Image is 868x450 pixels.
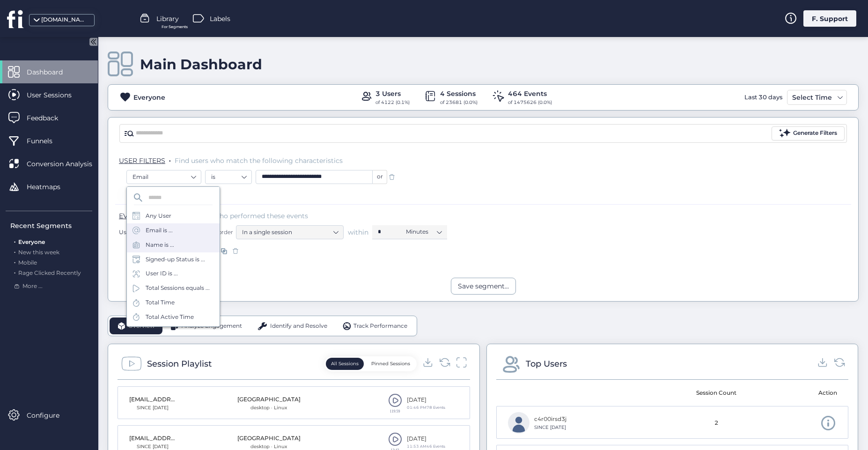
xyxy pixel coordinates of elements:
[146,241,174,250] div: Name is ...
[440,89,478,99] div: 4 Sessions
[146,226,173,235] div: Email is ...
[508,89,552,99] div: 464 Events
[41,15,88,24] div: [DOMAIN_NAME]
[162,24,188,30] span: For Segments
[407,405,445,411] div: 01:46 PMㅤ78 Events
[211,170,246,184] nz-select-item: is
[119,156,165,165] span: USER FILTERS
[526,357,567,370] div: Top Users
[407,396,445,405] div: [DATE]
[146,313,194,322] div: Total Active Time
[793,129,837,138] div: Generate Filters
[119,228,197,236] span: Users that completed steps
[18,238,45,245] span: Everyone
[388,409,402,413] div: 119:59
[508,99,552,106] div: of 1475626 (0.0%)
[353,322,407,331] span: Track Performance
[27,159,106,169] span: Conversion Analysis
[772,126,845,140] button: Generate Filters
[10,221,92,231] div: Recent Segments
[790,92,834,103] div: Select Time
[14,257,15,266] span: .
[242,225,338,239] nz-select-item: In a single session
[18,259,37,266] span: Mobile
[146,298,175,307] div: Total Time
[27,113,72,123] span: Feedback
[146,284,210,293] div: Total Sessions equals ...
[375,89,410,99] div: 3 Users
[406,225,441,239] nz-select-item: Minutes
[140,56,262,73] div: Main Dashboard
[146,269,178,278] div: User ID is ...
[27,136,66,146] span: Funnels
[146,255,205,264] div: Signed-up Status is ...
[27,90,86,100] span: User Sessions
[760,380,848,406] mat-header-cell: Action
[237,434,301,443] div: [GEOGRAPHIC_DATA]
[156,14,179,24] span: Library
[129,395,176,404] div: [EMAIL_ADDRESS][DOMAIN_NAME]
[270,322,327,331] span: Identify and Resolve
[366,358,415,370] button: Pinned Sessions
[147,357,212,370] div: Session Playlist
[714,419,718,428] span: 2
[237,395,301,404] div: [GEOGRAPHIC_DATA]
[27,410,74,420] span: Configure
[407,435,445,443] div: [DATE]
[132,170,195,184] nz-select-item: Email
[133,92,165,103] div: Everyone
[125,263,162,272] div: Add Event
[742,90,785,105] div: Last 30 days
[129,404,176,412] div: SINCE [DATE]
[672,380,760,406] mat-header-cell: Session Count
[175,156,343,165] span: Find users who match the following characteristics
[373,170,387,184] div: or
[18,249,59,256] span: New this week
[407,443,445,450] div: 11:53 AMㅤ46 Events
[125,189,163,199] div: User Filter
[440,99,478,106] div: of 23681 (0.0%)
[237,404,301,412] div: desktop · Linux
[146,212,171,221] div: Any User
[27,67,77,77] span: Dashboard
[22,282,43,291] span: More ...
[348,228,368,237] span: within
[14,247,15,256] span: .
[14,236,15,245] span: .
[375,99,410,106] div: of 4122 (0.1%)
[119,212,169,220] span: EVENT FILTERS
[178,212,308,220] span: Find users who performed these events
[129,434,176,443] div: [EMAIL_ADDRESS][DOMAIN_NAME]
[326,358,364,370] button: All Sessions
[169,155,171,164] span: .
[27,182,74,192] span: Heatmaps
[803,10,856,27] div: F. Support
[14,267,15,276] span: .
[534,415,566,424] div: c4r00irsd3j
[534,424,566,431] div: SINCE [DATE]
[210,14,230,24] span: Labels
[458,281,509,291] div: Save segment...
[18,269,81,276] span: Rage Clicked Recently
